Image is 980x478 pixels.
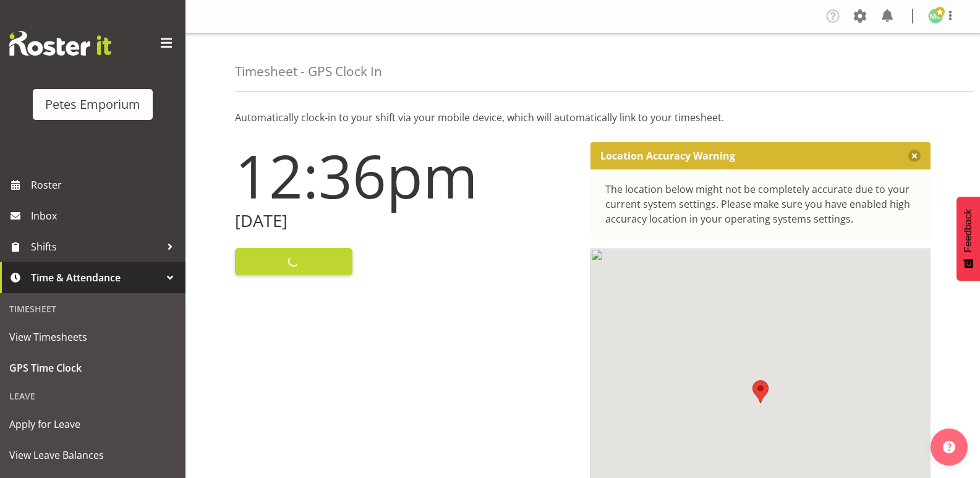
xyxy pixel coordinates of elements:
[31,268,161,287] span: Time & Attendance
[31,207,179,225] span: Inbox
[235,211,576,231] h2: [DATE]
[9,31,111,56] img: Rosterit website logo
[31,176,179,194] span: Roster
[3,296,182,322] div: Timesheet
[9,415,176,433] span: Apply for Leave
[3,409,182,440] a: Apply for Leave
[235,64,382,79] h4: Timesheet - GPS Clock In
[3,352,182,383] a: GPS Time Clock
[235,142,576,209] h1: 12:36pm
[3,322,182,352] a: View Timesheets
[9,359,176,377] span: GPS Time Clock
[957,197,980,281] button: Feedback - Show survey
[45,95,140,114] div: Petes Emporium
[600,150,735,162] p: Location Accuracy Warning
[9,328,176,346] span: View Timesheets
[235,110,931,125] p: Automatically clock-in to your shift via your mobile device, which will automatically link to you...
[963,209,974,252] span: Feedback
[3,440,182,471] a: View Leave Balances
[943,441,955,453] img: help-xxl-2.png
[31,237,161,256] span: Shifts
[9,446,176,464] span: View Leave Balances
[3,383,182,409] div: Leave
[605,182,916,226] div: The location below might not be completely accurate due to your current system settings. Please m...
[928,9,943,23] img: melissa-cowen2635.jpg
[908,150,921,162] button: Close message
